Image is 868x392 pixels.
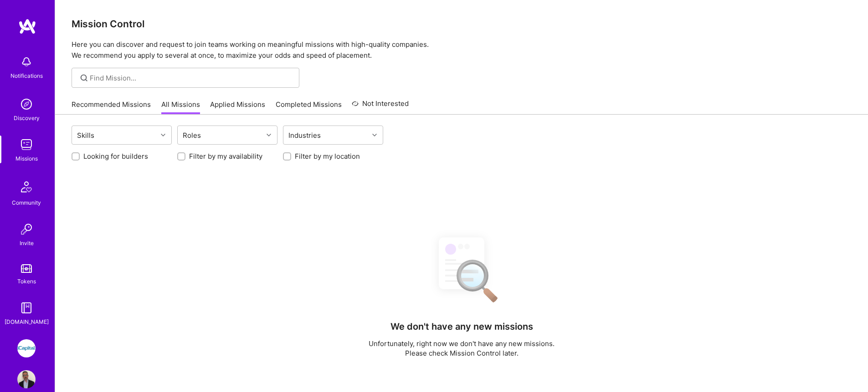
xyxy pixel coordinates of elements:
h4: We don't have any new missions [390,321,533,332]
div: Notifications [10,71,43,80]
label: Filter by my location [295,151,360,161]
i: icon Chevron [161,133,165,137]
div: Missions [15,154,38,163]
p: Unfortunately, right now we don't have any new missions. [369,339,555,348]
i: icon Chevron [372,133,377,137]
p: Here you can discover and request to join teams working on meaningful missions with high-quality ... [72,39,852,61]
div: [DOMAIN_NAME] [5,317,49,327]
div: Roles [180,129,203,142]
label: Looking for builders [83,151,148,161]
img: Community [15,176,37,198]
label: Filter by my availability [189,151,262,161]
a: Not Interested [352,98,409,115]
img: teamwork [17,136,36,154]
img: No Results [423,229,500,309]
a: User Avatar [15,370,38,388]
input: Find Mission... [90,73,293,83]
a: Recommended Missions [72,100,151,115]
p: Please check Mission Control later. [369,348,555,358]
h3: Mission Control [72,18,852,30]
img: tokens [21,264,32,273]
img: User Avatar [17,370,36,388]
div: Tokens [17,276,36,286]
a: All Missions [161,100,200,115]
img: discovery [17,95,36,113]
i: icon Chevron [267,133,271,137]
div: Community [12,198,41,207]
a: Completed Missions [276,100,342,115]
img: Invite [17,220,36,238]
a: Applied Missions [210,100,265,115]
i: icon SearchGrey [79,73,89,83]
img: iCapital: Building an Alternative Investment Marketplace [17,339,36,357]
div: Discovery [14,113,40,123]
div: Invite [20,238,34,248]
img: bell [17,53,36,71]
img: logo [18,18,36,35]
div: Skills [75,129,97,142]
div: Industries [286,129,323,142]
a: iCapital: Building an Alternative Investment Marketplace [15,339,38,357]
img: guide book [17,299,36,317]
